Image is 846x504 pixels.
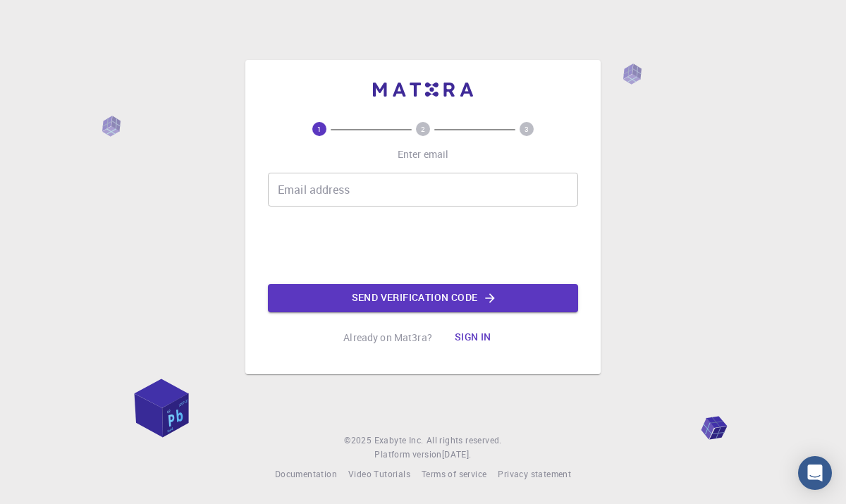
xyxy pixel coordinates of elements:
[442,448,472,460] span: [DATE] .
[275,467,337,481] a: Documentation
[374,448,441,462] span: Platform version
[348,468,410,479] span: Video Tutorials
[798,456,832,490] div: Open Intercom Messenger
[498,467,571,481] a: Privacy statement
[343,331,432,345] p: Already on Mat3ra?
[422,467,486,481] a: Terms of service
[442,448,472,462] a: [DATE].
[398,147,449,161] p: Enter email
[443,324,503,352] button: Sign in
[344,434,374,448] span: © 2025
[348,467,410,481] a: Video Tutorials
[421,124,425,134] text: 2
[525,124,529,134] text: 3
[422,468,486,479] span: Terms of service
[275,468,337,479] span: Documentation
[374,434,424,445] span: Exabyte Inc.
[498,468,571,479] span: Privacy statement
[317,124,321,134] text: 1
[427,434,502,448] span: All rights reserved.
[316,218,530,273] iframe: reCAPTCHA
[268,284,578,312] button: Send verification code
[374,434,424,448] a: Exabyte Inc.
